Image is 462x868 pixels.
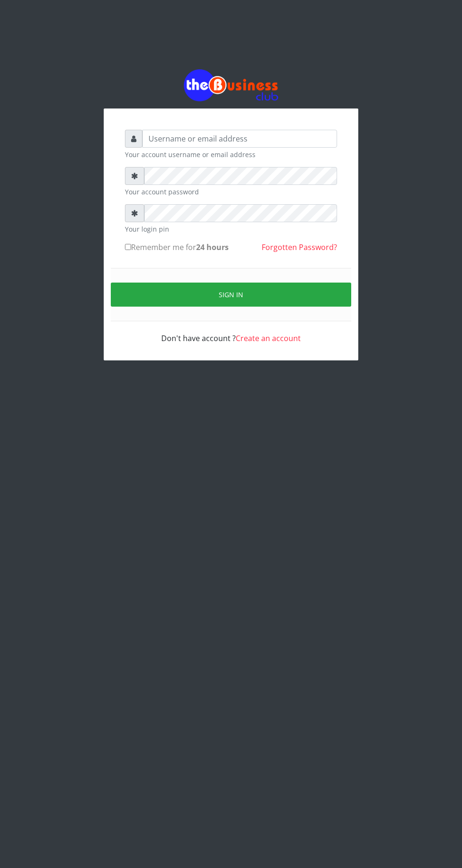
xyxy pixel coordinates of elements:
[111,283,351,307] button: Sign in
[142,130,337,148] input: Username or email address
[125,242,229,253] label: Remember me for
[125,187,337,197] small: Your account password
[125,321,337,344] div: Don't have account ?
[125,150,337,159] small: Your account username or email address
[262,242,337,252] a: Forgotten Password?
[125,224,337,234] small: Your login pin
[125,244,131,250] input: Remember me for24 hours
[236,333,301,343] a: Create an account
[196,242,229,252] b: 24 hours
